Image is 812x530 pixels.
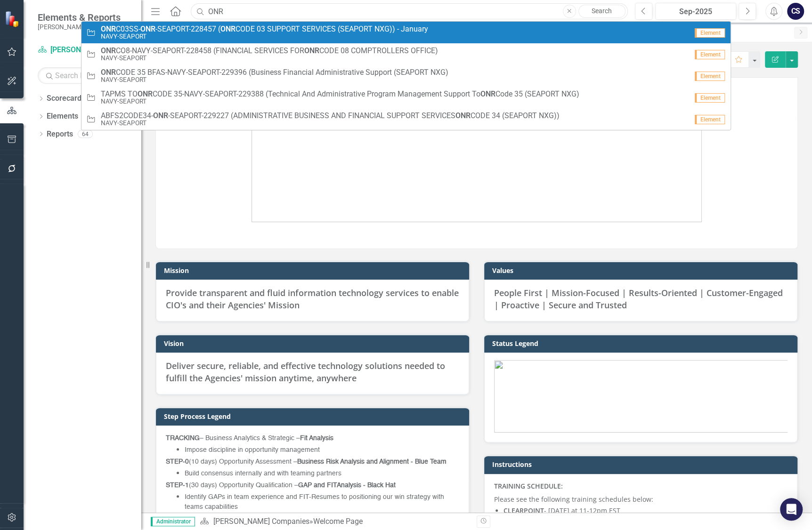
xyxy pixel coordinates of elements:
[695,50,725,59] span: Element
[38,45,132,56] a: [PERSON_NAME] Companies
[101,47,438,55] span: CO8-NAVY-SEAPORT-228458 (FINANCIAL SERVICES FOR CODE 08 COMPTROLLERS OFFICE)
[78,130,93,138] div: 64
[166,482,396,489] span: (30 days) Opportunity Qualification –
[578,5,625,18] a: Search
[695,28,725,38] span: Element
[81,87,730,108] a: TAPMS TOONRCODE 35-NAVY-SEAPORT-229388 (Technical And Administrative Program Management Support T...
[38,67,132,84] input: Search Below...
[695,93,725,103] span: Element
[455,111,471,120] strong: ONR
[492,267,793,274] h3: Values
[191,3,628,20] input: Search ClearPoint...
[5,11,21,27] img: ClearPoint Strategy
[337,482,396,489] strong: Analysis - Black Hat
[200,516,470,527] div: »
[101,68,448,77] span: CODE 35 BFAS-NAVY-SEAPORT-229396 (Business Financial Administrative Support (SEAPORT NXG)
[101,55,438,62] small: NAVY-SEAPORT
[300,435,333,442] strong: Fit Analysis
[164,267,464,274] h3: Mission
[304,46,319,55] strong: ONR
[185,447,320,453] span: Impose discipline in opportunity management
[494,287,783,311] span: People First | Mission-Focused | Results-Oriented | Customer-Engaged | Proactive | Secure and Tru...
[503,506,788,515] li: - [DATE] at 11-12pm EST
[47,93,85,104] a: Scorecards
[494,360,788,433] img: image%20v3.png
[140,24,155,33] strong: ONR
[166,435,200,442] strong: TRACKING
[151,517,195,526] span: Administrator
[101,25,428,33] span: C03SS- -SEAPORT-228457 ( CODE 03 SUPPORT SERVICES (SEAPORT NXG)) - January
[166,458,189,465] strong: STEP-0
[655,3,736,20] button: Sep-2025
[297,458,447,465] strong: Business Risk Analysis and Alignment - Blue Team
[47,111,78,122] a: Elements
[787,3,804,20] button: CS
[213,517,309,526] a: [PERSON_NAME] Companies
[101,76,448,83] small: NAVY-SEAPORT
[101,98,579,105] small: NAVY-SEAPORT
[47,129,73,140] a: Reports
[695,115,725,124] span: Element
[166,287,459,311] span: Provide transparent and fluid information technology services to enable CIO's and their Agencies'...
[494,493,788,504] p: Please see the following training schedules below:
[38,12,121,23] span: Elements & Reports
[101,120,560,127] small: NAVY-SEAPORT
[298,482,337,489] strong: GAP and FIT
[185,494,444,510] span: Identify GAPs in team experience and FIT-Resumes to positioning our win strategy with teams capab...
[164,340,464,347] h3: Vision
[492,461,793,468] h3: Instructions
[38,23,121,31] small: [PERSON_NAME] Companies
[252,78,702,222] img: image%20v4.png
[780,498,803,521] div: Open Intercom Messenger
[81,65,730,87] a: CODE 35 BFAS-NAVY-SEAPORT-229396 (Business Financial Administrative Support (SEAPORT NXG)NAVY-SEA...
[101,90,579,98] span: TAPMS TO CODE 35-NAVY-SEAPORT-229388 (Technical And Administrative Program Management Support To ...
[81,43,730,65] a: CO8-NAVY-SEAPORT-228458 (FINANCIAL SERVICES FORONRCODE 08 COMPTROLLERS OFFICE)NAVY-SEAPORTElement
[101,112,560,120] span: ABFS2CODE34- -SEAPORT-229227 (ADMINISTRATIVE BUSINESS AND FINANCIAL SUPPORT SERVICES CODE 34 (SEA...
[695,72,725,81] span: Element
[494,482,563,490] strong: TRAINING SCHEDULE:
[153,111,168,120] strong: ONR
[138,89,153,98] strong: ONR
[101,33,428,40] small: NAVY-SEAPORT
[81,22,730,43] a: C03SS-ONR-SEAPORT-228457 (ONRCODE 03 SUPPORT SERVICES (SEAPORT NXG)) - JanuaryNAVY-SEAPORTElement
[166,458,447,465] span: (10 days) Opportunity Assessment –
[164,413,464,420] h3: Step Process Legend
[658,6,733,17] div: Sep-2025
[480,89,495,98] strong: ONR
[166,435,333,442] span: – Business Analytics & Strategic –
[81,108,730,130] a: ABFS2CODE34-ONR-SEAPORT-229227 (ADMINISTRATIVE BUSINESS AND FINANCIAL SUPPORT SERVICESONRCODE 34 ...
[166,360,445,384] span: Deliver secure, reliable, and effective technology solutions needed to fulfill the Agencies' miss...
[185,470,341,477] span: Build consensus internally and with teaming partners
[220,24,235,33] strong: ONR
[166,482,189,489] strong: STEP-1
[503,506,544,515] strong: CLEARPOINT
[492,340,793,347] h3: Status Legend
[313,517,362,526] div: Welcome Page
